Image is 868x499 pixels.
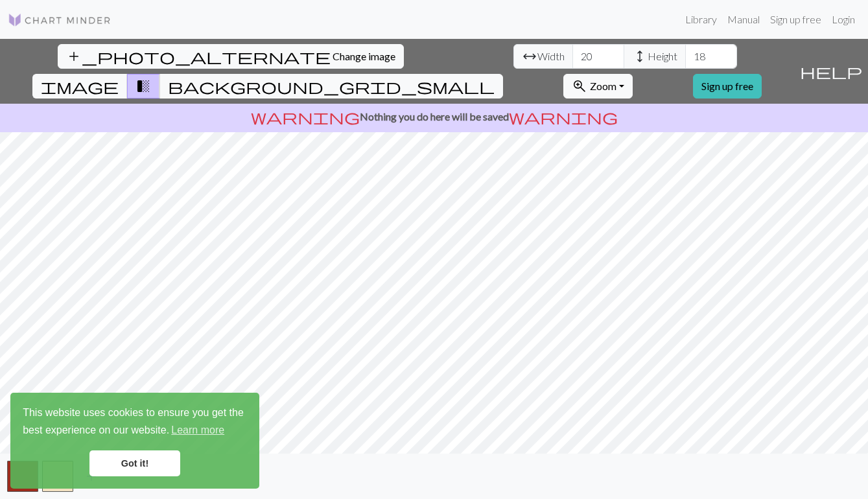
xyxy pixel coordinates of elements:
[827,6,860,32] a: Login
[168,77,495,95] span: background_grid_small
[58,44,404,69] button: Change image
[169,421,226,440] a: learn more about cookies
[572,77,587,95] span: zoom_in
[5,109,863,124] p: Nothing you do here will be saved
[563,74,633,99] button: Zoom
[765,6,827,32] a: Sign up free
[800,62,862,80] span: help
[135,77,151,95] span: transition_fade
[89,450,180,476] a: dismiss cookie message
[722,6,765,32] a: Manual
[23,405,247,440] span: This website uses cookies to ensure you get the best experience on our website.
[41,77,119,95] span: image
[251,108,360,126] span: warning
[537,49,565,64] span: Width
[509,108,618,126] span: warning
[794,39,868,104] button: Help
[10,393,259,489] div: cookieconsent
[333,50,395,62] span: Change image
[66,47,331,65] span: add_photo_alternate
[693,74,762,99] a: Sign up free
[8,12,111,28] img: Logo
[590,80,616,92] span: Zoom
[648,49,677,64] span: Height
[522,47,537,65] span: arrow_range
[632,47,648,65] span: height
[680,6,722,32] a: Library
